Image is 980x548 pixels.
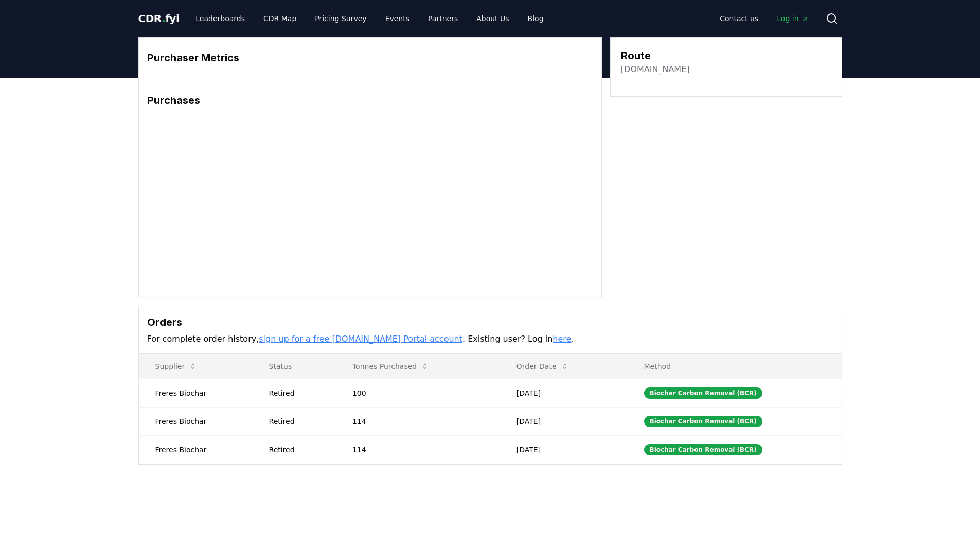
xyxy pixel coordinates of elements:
[147,50,593,65] h3: Purchaser Metrics
[777,13,809,24] span: Log in
[500,379,628,407] td: [DATE]
[147,93,593,108] h3: Purchases
[769,9,817,28] a: Log in
[336,407,500,435] td: 114
[344,356,437,377] button: Tonnes Purchased
[187,9,253,28] a: Leaderboards
[147,356,206,377] button: Supplier
[420,9,466,28] a: Partners
[621,48,690,63] h3: Route
[259,334,462,344] a: sign up for a free [DOMAIN_NAME] Portal account
[307,9,375,28] a: Pricing Survey
[255,9,305,28] a: CDR Map
[336,435,500,464] td: 114
[711,9,767,28] a: Contact us
[644,444,762,455] div: Biochar Carbon Removal (BCR)
[553,334,571,344] a: here
[269,445,328,455] div: Retired
[162,12,165,25] span: .
[711,9,817,28] nav: Main
[139,407,253,435] td: Freres Biochar
[520,9,552,28] a: Blog
[644,416,762,427] div: Biochar Carbon Removal (BCR)
[621,63,690,76] a: [DOMAIN_NAME]
[269,416,328,427] div: Retired
[147,314,833,330] h3: Orders
[139,435,253,464] td: Freres Biochar
[377,9,418,28] a: Events
[187,9,551,28] nav: Main
[261,361,328,372] p: Status
[336,379,500,407] td: 100
[138,12,180,25] span: CDR fyi
[636,361,833,372] p: Method
[500,407,628,435] td: [DATE]
[508,356,577,377] button: Order Date
[500,435,628,464] td: [DATE]
[139,379,253,407] td: Freres Biochar
[468,9,517,28] a: About Us
[269,388,328,398] div: Retired
[147,333,833,345] p: For complete order history, . Existing user? Log in .
[644,387,762,399] div: Biochar Carbon Removal (BCR)
[138,11,180,26] a: CDR.fyi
